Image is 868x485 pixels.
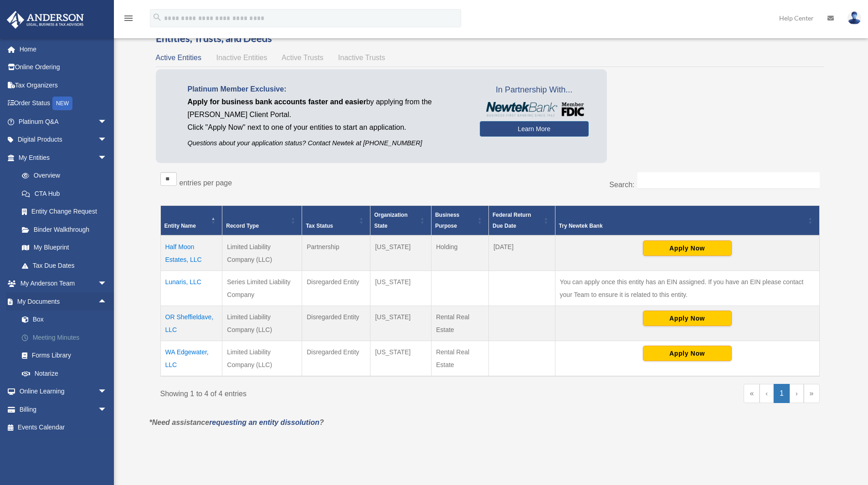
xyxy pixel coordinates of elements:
a: Binder Walkthrough [13,220,116,239]
a: Platinum Q&Aarrow_drop_down [6,112,121,131]
a: Forms Library [13,347,121,365]
td: Limited Liability Company (LLC) [222,306,302,341]
img: Anderson Advisors Platinum Portal [4,11,87,29]
button: Apply Now [643,346,732,361]
a: menu [123,16,134,24]
a: Digital Productsarrow_drop_down [6,131,121,149]
em: *Need assistance ? [149,419,324,426]
td: Partnership [302,235,370,271]
span: Business Purpose [435,212,459,229]
i: search [152,12,162,22]
th: Business Purpose: Activate to sort [431,206,488,236]
div: Showing 1 to 4 of 4 entries [160,384,483,400]
th: Entity Name: Activate to invert sorting [160,206,222,236]
th: Try Newtek Bank : Activate to sort [555,206,819,236]
label: entries per page [180,179,232,187]
img: User Pic [847,11,861,25]
i: menu [123,13,134,24]
a: Order StatusNEW [6,94,121,113]
span: Record Type [226,223,259,229]
img: NewtekBankLogoSM.png [484,102,584,117]
p: Platinum Member Exclusive: [188,83,466,96]
span: arrow_drop_down [98,383,116,401]
h3: Entities, Trusts, and Deeds [156,31,824,46]
span: arrow_drop_down [98,275,116,293]
a: My Documentsarrow_drop_up [6,292,121,311]
th: Record Type: Activate to sort [222,206,302,236]
td: Disregarded Entity [302,306,370,341]
span: Entity Name [164,223,196,229]
span: arrow_drop_down [98,131,116,149]
td: Disregarded Entity [302,341,370,377]
span: Tax Status [306,223,333,229]
td: You can apply once this entity has an EIN assigned. If you have an EIN please contact your Team t... [555,271,819,306]
a: Next [790,384,804,403]
a: Meeting Minutes [13,328,121,347]
span: arrow_drop_up [98,292,116,311]
span: Apply for business bank accounts faster and easier [188,98,366,106]
td: Limited Liability Company (LLC) [222,235,302,271]
a: Tax Due Dates [13,256,116,275]
a: My Blueprint [13,239,116,257]
a: 1 [774,384,790,403]
a: Billingarrow_drop_down [6,400,121,419]
span: arrow_drop_down [98,112,116,131]
span: Active Entities [156,54,201,61]
td: [US_STATE] [370,341,431,377]
a: Last [804,384,820,403]
a: Box [13,311,121,329]
td: Series Limited Liability Company [222,271,302,306]
div: NEW [52,97,72,110]
span: arrow_drop_down [98,400,116,419]
span: arrow_drop_down [98,148,116,167]
div: Try Newtek Bank [559,220,806,231]
span: In Partnership With... [480,83,589,97]
a: CTA Hub [13,184,116,203]
a: requesting an entity dissolution [209,419,319,426]
a: Online Learningarrow_drop_down [6,383,121,401]
a: Previous [760,384,774,403]
a: Learn More [480,121,589,137]
td: [US_STATE] [370,235,431,271]
td: OR Sheffieldave, LLC [160,306,222,341]
a: My Entitiesarrow_drop_down [6,148,116,167]
td: [US_STATE] [370,271,431,306]
td: Lunaris, LLC [160,271,222,306]
td: Limited Liability Company (LLC) [222,341,302,377]
a: Online Ordering [6,58,121,77]
td: Rental Real Estate [431,306,488,341]
a: First [744,384,760,403]
button: Apply Now [643,311,732,326]
td: [DATE] [488,235,555,271]
label: Search: [609,181,634,189]
span: Active Trusts [282,54,324,61]
span: Organization State [374,212,407,229]
a: Notarize [13,364,121,383]
span: Federal Return Due Date [493,212,531,229]
a: Overview [13,167,112,185]
td: Holding [431,235,488,271]
th: Organization State: Activate to sort [370,206,431,236]
span: Inactive Entities [216,54,267,61]
a: Entity Change Request [13,203,116,221]
th: Federal Return Due Date: Activate to sort [488,206,555,236]
a: Tax Organizers [6,76,121,94]
td: Rental Real Estate [431,341,488,377]
span: Inactive Trusts [338,54,385,61]
p: Click "Apply Now" next to one of your entities to start an application. [188,121,466,134]
a: My Anderson Teamarrow_drop_down [6,275,121,293]
td: WA Edgewater, LLC [160,341,222,377]
a: Home [6,40,121,58]
button: Apply Now [643,240,732,256]
th: Tax Status: Activate to sort [302,206,370,236]
p: by applying from the [PERSON_NAME] Client Portal. [188,96,466,121]
td: [US_STATE] [370,306,431,341]
a: Events Calendar [6,419,121,437]
td: Half Moon Estates, LLC [160,235,222,271]
p: Questions about your application status? Contact Newtek at [PHONE_NUMBER] [188,138,466,149]
td: Disregarded Entity [302,271,370,306]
